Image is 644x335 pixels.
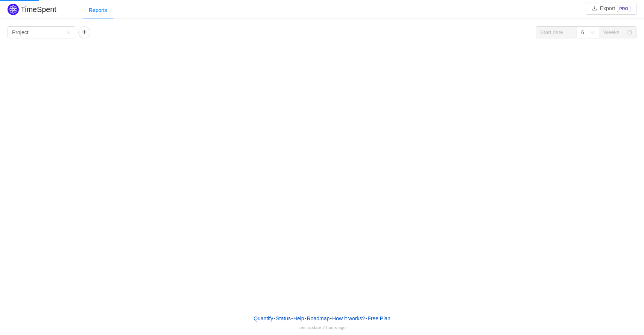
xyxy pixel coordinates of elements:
[322,325,346,330] span: 7 hours ago
[275,313,291,324] a: Status
[83,2,113,19] div: Reports
[273,315,275,321] span: •
[12,27,29,38] div: Project
[305,315,307,321] span: •
[291,315,293,321] span: •
[603,27,620,38] div: Weeks
[293,313,305,324] a: Help
[590,30,595,35] i: icon: down
[298,325,346,330] span: Last update:
[8,4,19,15] img: Quantify logo
[307,313,330,324] a: Roadmap
[330,315,332,321] span: •
[627,30,632,35] i: icon: calendar
[253,313,273,324] a: Quantify
[66,30,71,35] i: icon: down
[21,5,56,14] h2: TimeSpent
[78,26,90,38] button: icon: plus
[536,26,577,38] input: Start date
[581,27,584,38] div: 6
[367,313,391,324] button: Free Plan
[365,315,367,321] span: •
[332,313,365,324] button: How it works?
[586,3,636,15] button: icon: downloadExportPRO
